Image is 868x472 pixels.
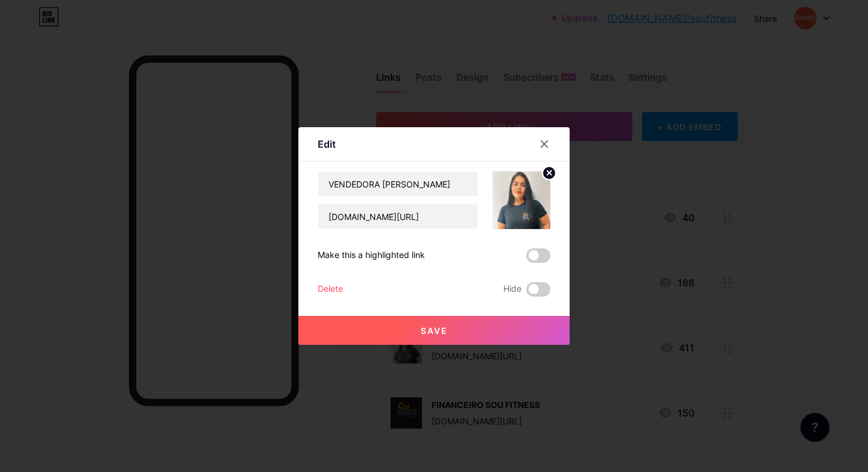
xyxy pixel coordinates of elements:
input: URL [318,204,477,228]
span: Save [421,326,448,336]
div: Delete [318,282,343,297]
button: Save [298,316,570,345]
div: Edit [318,137,336,151]
div: Make this a highlighted link [318,248,425,263]
input: Title [318,172,477,196]
span: Hide [503,282,521,297]
img: link_thumbnail [492,171,550,229]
